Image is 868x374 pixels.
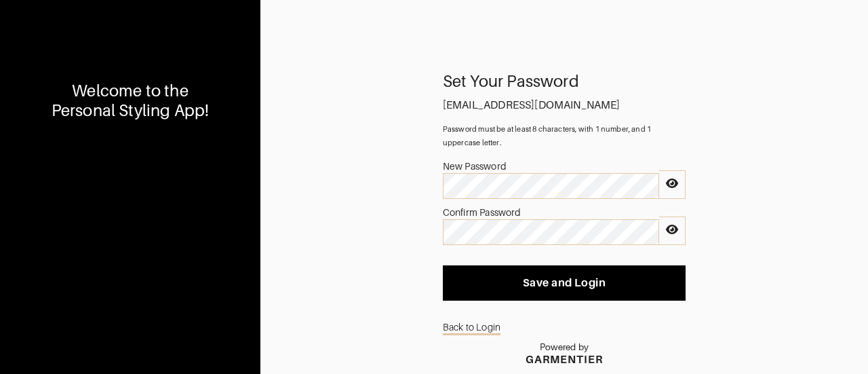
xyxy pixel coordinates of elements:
[443,75,686,88] div: Set Your Password
[443,206,659,219] div: Confirm Password
[443,160,659,173] div: New Password
[443,265,686,301] button: Save and Login
[443,98,686,112] div: [EMAIL_ADDRESS][DOMAIN_NAME]
[40,81,220,121] div: Welcome to the Personal Styling App!
[454,276,675,290] span: Save and Login
[443,122,686,149] div: Password must be at least 8 characters, with 1 number, and 1 uppercase letter.
[443,314,500,340] a: Back to Login
[526,342,603,353] p: Powered by
[526,353,603,366] div: GARMENTIER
